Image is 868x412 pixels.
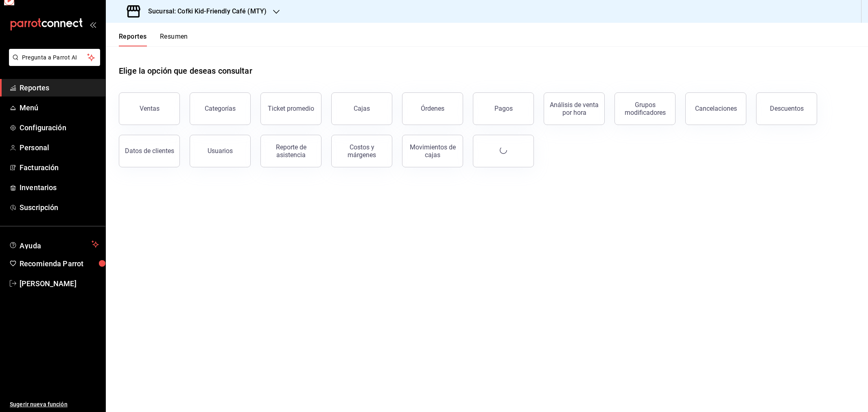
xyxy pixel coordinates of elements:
[9,49,100,66] button: Pregunta a Parrot AI
[260,92,321,125] button: Ticket promedio
[402,135,463,167] button: Movimientos de cajas
[20,162,99,173] span: Facturación
[205,105,236,112] div: Categorías
[473,92,534,125] button: Pagos
[331,135,392,167] button: Costos y márgenes
[190,135,251,167] button: Usuarios
[421,105,444,112] div: Órdenes
[22,53,87,62] span: Pregunta a Parrot AI
[208,147,233,155] div: Usuarios
[119,92,180,125] button: Ventas
[614,92,676,125] button: Grupos modificadores
[260,135,321,167] button: Reporte de asistencia
[407,143,458,159] div: Movimientos de cajas
[20,82,99,93] span: Reportes
[494,105,513,112] div: Pagos
[756,92,817,125] button: Descuentos
[20,182,99,193] span: Inventarios
[140,105,160,112] div: Ventas
[119,33,147,46] button: Reportes
[354,105,370,112] div: Cajas
[160,33,188,46] button: Resumen
[142,7,267,16] h3: Sucursal: Cofki Kid-Friendly Café (MTY)
[119,33,188,46] div: navigation tabs
[549,101,599,116] div: Análisis de venta por hora
[190,92,251,125] button: Categorías
[770,105,804,112] div: Descuentos
[20,122,99,133] span: Configuración
[20,102,99,113] span: Menú
[402,92,463,125] button: Órdenes
[620,101,670,116] div: Grupos modificadores
[20,202,99,213] span: Suscripción
[20,239,88,249] span: Ayuda
[10,400,99,409] span: Sugerir nueva función
[20,258,99,269] span: Recomienda Parrot
[125,147,174,155] div: Datos de clientes
[685,92,746,125] button: Cancelaciones
[695,105,737,112] div: Cancelaciones
[331,92,392,125] button: Cajas
[268,105,314,112] div: Ticket promedio
[20,278,99,289] span: [PERSON_NAME]
[544,92,605,125] button: Análisis de venta por hora
[119,65,252,77] h1: Elige la opción que deseas consultar
[337,143,387,159] div: Costos y márgenes
[266,143,316,159] div: Reporte de asistencia
[20,142,99,153] span: Personal
[119,135,180,167] button: Datos de clientes
[6,59,100,68] a: Pregunta a Parrot AI
[90,21,96,28] button: open_drawer_menu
